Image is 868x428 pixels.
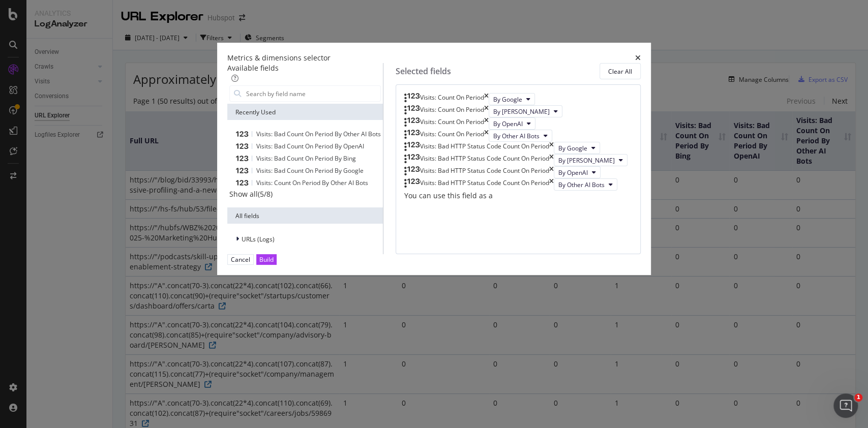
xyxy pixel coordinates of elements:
div: times [484,130,489,142]
div: Clear All [608,67,632,76]
span: By Google [493,95,522,104]
span: By Bing [493,107,550,116]
button: By Google [489,93,535,105]
div: Selected fields [396,66,451,77]
span: By Other AI Bots [493,132,540,140]
span: By OpenAI [558,168,588,177]
span: URLs (Logs) [242,235,275,243]
div: Build [259,255,274,264]
button: By [PERSON_NAME] [489,105,562,117]
div: Visits: Bad HTTP Status Code Count On Period [420,154,549,166]
div: Visits: Count On Period [420,117,484,130]
span: Visits: Bad Count On Period By Bing [256,154,356,163]
button: By OpenAI [554,166,601,178]
div: Visits: Count On PeriodtimesBy Other AI Bots [404,130,633,142]
input: Search by field name [245,86,380,101]
div: Visits: Count On Period [420,130,484,142]
span: By Other AI Bots [558,180,605,189]
div: Visits: Count On PeriodtimesBy [PERSON_NAME] [404,105,633,117]
div: times [549,166,554,178]
div: modal [217,43,651,275]
div: Visits: Bad HTTP Status Code Count On PeriodtimesBy OpenAI [404,166,633,178]
button: By Other AI Bots [554,178,617,191]
div: Visits: Count On PeriodtimesBy OpenAI [404,117,633,130]
div: Cancel [231,255,250,264]
div: Show all [229,189,258,199]
button: Build [256,254,277,265]
div: Visits: Bad HTTP Status Code Count On Period [420,142,549,154]
div: Visits: Count On Period [420,105,484,117]
div: Visits: Bad HTTP Status Code Count On Period [420,166,549,178]
span: 1 [854,393,862,402]
div: Visits: Bad HTTP Status Code Count On PeriodtimesBy [PERSON_NAME] [404,154,633,166]
button: Clear All [600,63,641,79]
div: All fields [227,207,383,224]
div: ( 5 / 8 ) [258,189,273,199]
span: By OpenAI [493,119,523,128]
div: times [484,105,489,117]
div: Visits: Bad HTTP Status Code Count On PeriodtimesBy Other AI Bots [404,178,633,191]
div: times [549,142,554,154]
div: times [549,154,554,166]
span: Visits: Bad Count On Period By Google [256,166,364,175]
div: Visits: Count On Period [420,93,484,105]
button: By Other AI Bots [489,130,552,142]
span: Visits: Bad Count On Period By Other AI Bots [256,130,381,138]
span: By Google [558,144,587,152]
div: Metrics & dimensions selector [227,53,331,63]
span: By Bing [558,156,615,165]
iframe: Intercom live chat [833,393,858,418]
span: Visits: Bad Count On Period By OpenAI [256,142,364,150]
button: By Google [554,142,600,154]
button: By [PERSON_NAME] [554,154,627,166]
div: You can use this field as a [404,191,633,201]
span: Visits: Count On Period By Other AI Bots [256,178,368,187]
div: Recently Used [227,104,383,120]
div: Visits: Count On PeriodtimesBy Google [404,93,633,105]
div: times [549,178,554,191]
div: times [635,53,641,63]
button: By OpenAI [489,117,535,130]
div: times [484,117,489,130]
div: Visits: Bad HTTP Status Code Count On Period [420,178,549,191]
div: times [484,93,489,105]
button: Cancel [227,254,254,265]
div: Visits: Bad HTTP Status Code Count On PeriodtimesBy Google [404,142,633,154]
div: Available fields [227,63,383,73]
